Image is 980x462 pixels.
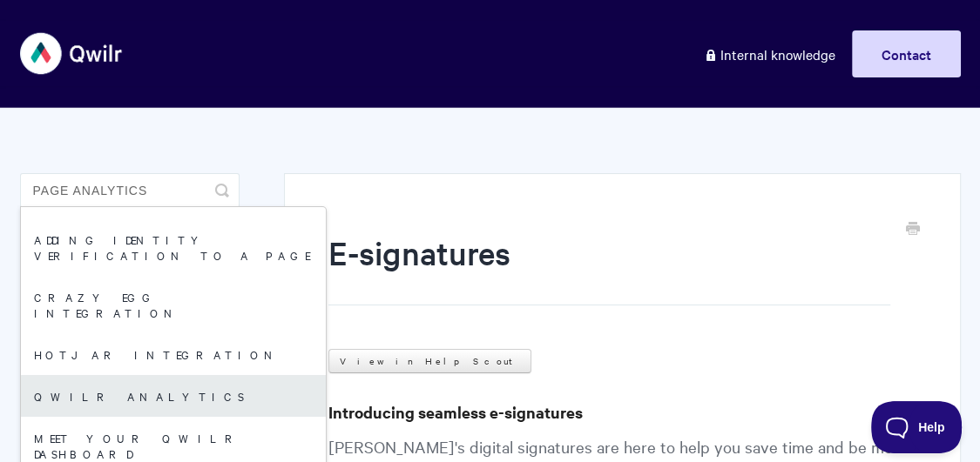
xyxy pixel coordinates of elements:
[906,220,920,239] a: Print this Article
[328,231,889,305] h1: E-signatures
[852,30,961,77] a: Contact
[871,401,963,453] iframe: Toggle Customer Support
[328,400,916,425] h3: Introducing seamless e-signatures
[328,349,531,373] a: View in Help Scout
[21,276,326,333] a: Crazy Egg Integration
[21,218,326,276] a: Adding Identity Verification to a Page
[21,375,326,417] a: Qwilr Analytics
[21,333,326,375] a: Hotjar Integration
[691,30,848,77] a: Internal knowledge
[20,21,124,86] img: Qwilr Help Center
[20,173,240,208] input: Search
